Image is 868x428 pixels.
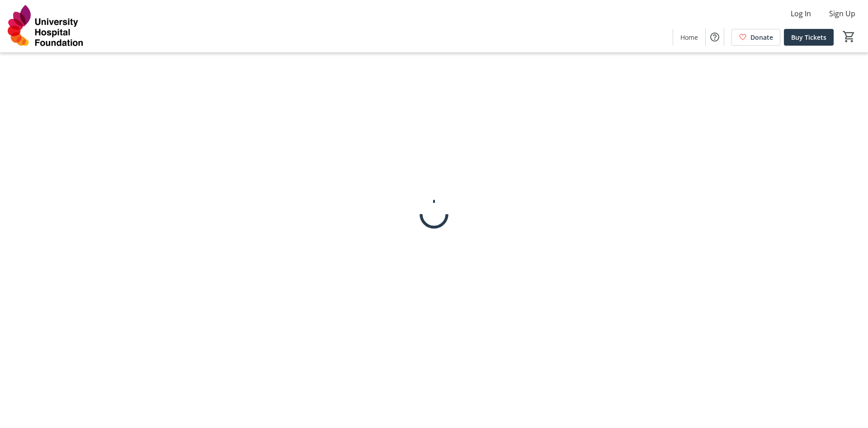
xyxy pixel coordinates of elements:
img: University Hospital Foundation's Logo [5,4,86,49]
span: Home [680,33,698,42]
a: Donate [731,29,780,46]
span: Log In [791,8,811,19]
button: Cart [841,28,857,45]
a: Buy Tickets [784,29,834,46]
button: Sign Up [822,6,863,21]
span: Sign Up [829,8,855,19]
button: Help [706,28,724,46]
a: Home [673,29,705,46]
span: Donate [750,33,773,42]
button: Log In [783,6,818,21]
span: Buy Tickets [791,33,826,42]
